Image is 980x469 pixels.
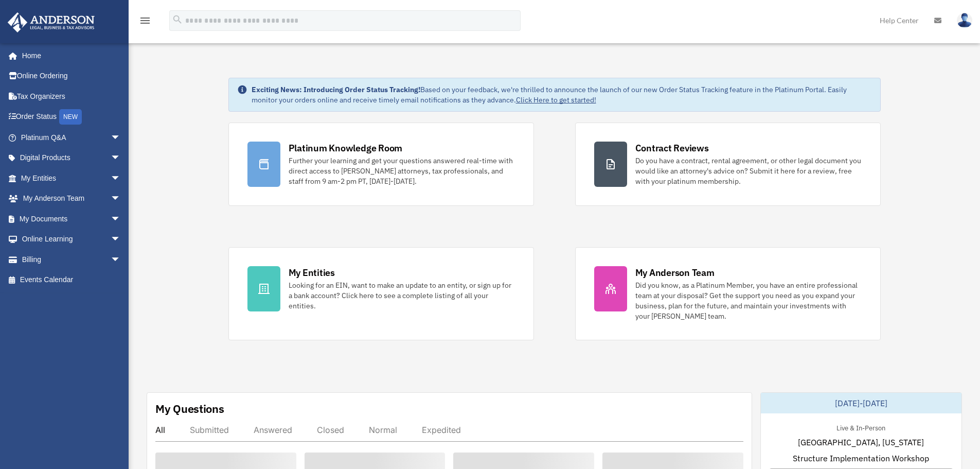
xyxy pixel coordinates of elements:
a: Tax Organizers [7,86,136,107]
div: [DATE]-[DATE] [761,393,961,413]
span: arrow_drop_down [111,249,131,270]
div: Further your learning and get your questions answered real-time with direct access to [PERSON_NAM... [289,155,515,186]
a: menu [139,18,151,27]
span: arrow_drop_down [111,209,131,230]
div: Platinum Knowledge Room [289,142,403,154]
a: My Entities Looking for an EIN, want to make an update to an entity, or sign up for a bank accoun... [228,247,534,340]
span: arrow_drop_down [111,127,131,148]
a: Digital Productsarrow_drop_down [7,148,136,168]
div: Expedited [422,425,461,435]
a: My Documentsarrow_drop_down [7,209,136,229]
a: Billingarrow_drop_down [7,249,136,270]
a: Platinum Knowledge Room Further your learning and get your questions answered real-time with dire... [228,123,534,206]
span: [GEOGRAPHIC_DATA], [US_STATE] [798,436,924,448]
a: My Anderson Team Did you know, as a Platinum Member, you have an entire professional team at your... [575,247,881,340]
div: Looking for an EIN, want to make an update to an entity, or sign up for a bank account? Click her... [289,280,515,311]
span: arrow_drop_down [111,229,131,250]
a: Online Learningarrow_drop_down [7,229,136,250]
a: My Entitiesarrow_drop_down [7,168,136,188]
img: Anderson Advisors Platinum Portal [5,12,98,32]
a: Order StatusNEW [7,107,136,128]
div: Did you know, as a Platinum Member, you have an entire professional team at your disposal? Get th... [635,280,862,321]
a: Platinum Q&Aarrow_drop_down [7,127,136,148]
i: search [172,14,183,25]
div: Closed [317,425,344,435]
strong: Exciting News: Introducing Order Status Tracking! [252,85,420,94]
div: My Questions [155,401,224,416]
a: My Anderson Teamarrow_drop_down [7,188,136,209]
div: Submitted [190,425,229,435]
div: Live & In-Person [828,422,894,432]
span: arrow_drop_down [111,188,131,210]
a: Click Here to get started! [516,95,596,105]
a: Contract Reviews Do you have a contract, rental agreement, or other legal document you would like... [575,123,881,206]
div: All [155,425,165,435]
span: Structure Implementation Workshop [793,452,929,464]
div: NEW [59,109,82,125]
a: Home [7,45,131,66]
span: arrow_drop_down [111,148,131,169]
img: User Pic [957,13,972,28]
div: Answered [254,425,292,435]
i: menu [139,14,151,27]
div: Based on your feedback, we're thrilled to announce the launch of our new Order Status Tracking fe... [252,84,872,105]
div: My Anderson Team [635,266,715,279]
div: Normal [369,425,397,435]
a: Online Ordering [7,66,136,86]
div: Do you have a contract, rental agreement, or other legal document you would like an attorney's ad... [635,155,862,186]
a: Events Calendar [7,270,136,290]
div: My Entities [289,266,335,279]
span: arrow_drop_down [111,168,131,189]
div: Contract Reviews [635,142,709,154]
